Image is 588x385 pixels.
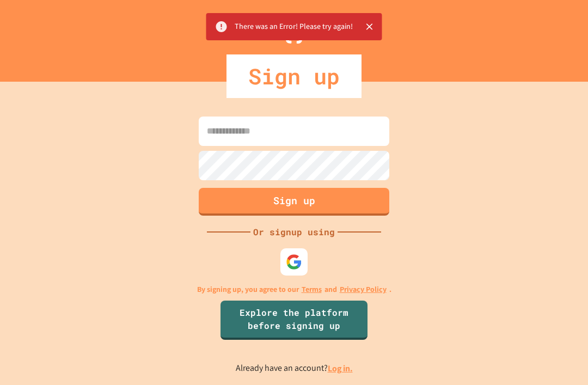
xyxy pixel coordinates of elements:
a: Explore the platform before signing up [220,301,367,340]
a: Terms [302,284,322,295]
button: Close [362,19,378,35]
button: Sign up [199,188,389,216]
img: google-icon.svg [286,254,302,270]
a: Privacy Policy [340,284,387,295]
a: Log in. [328,363,353,374]
div: Sign up [226,54,362,98]
p: By signing up, you agree to our and . [197,284,391,295]
div: Or signup using [250,225,338,239]
div: There was an Error! Please try again! [235,16,353,37]
p: Already have an account? [236,362,353,375]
